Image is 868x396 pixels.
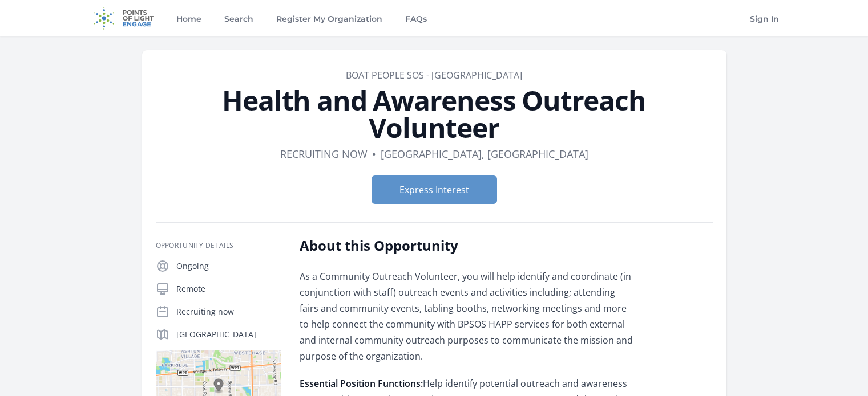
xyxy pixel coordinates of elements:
a: Boat People SOS - [GEOGRAPHIC_DATA] [346,69,522,81]
h1: Health and Awareness Outreach Volunteer [156,87,713,141]
p: [GEOGRAPHIC_DATA] [176,329,281,340]
dd: Recruiting now [280,146,368,162]
p: As a Community Outreach Volunteer, you will help identify and coordinate (in conjunction with sta... [300,268,633,364]
p: Recruiting now [176,306,281,317]
button: Express Interest [372,175,497,204]
div: • [372,146,376,162]
h3: Opportunity Details [156,241,281,250]
p: Remote [176,283,281,295]
strong: Essential Position Functions: [300,377,423,390]
h2: About this Opportunity [300,236,633,255]
p: Ongoing [176,260,281,272]
dd: [GEOGRAPHIC_DATA], [GEOGRAPHIC_DATA] [381,146,588,162]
